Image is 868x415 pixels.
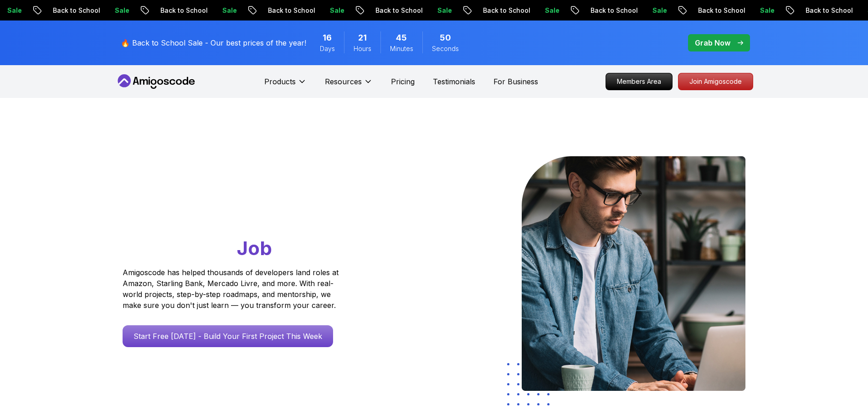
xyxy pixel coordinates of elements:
[796,6,858,15] p: Back to School
[320,6,349,15] p: Sale
[264,76,307,94] button: Products
[325,76,362,87] p: Resources
[396,31,407,44] span: 45 Minutes
[606,73,673,90] a: Members Area
[320,44,335,53] span: Days
[121,37,306,48] p: 🔥 Back to School Sale - Our best prices of the year!
[433,76,475,87] a: Testimonials
[493,76,538,87] a: For Business
[606,73,672,90] p: Members Area
[123,156,374,261] h1: Go From Learning to Hired: Master Java, Spring Boot & Cloud Skills That Get You the
[428,6,457,15] p: Sale
[325,76,373,94] button: Resources
[643,6,672,15] p: Sale
[581,6,643,15] p: Back to School
[123,267,341,311] p: Amigoscode has helped thousands of developers land roles at Amazon, Starling Bank, Mercado Livre,...
[390,44,413,53] span: Minutes
[43,6,105,15] p: Back to School
[258,6,320,15] p: Back to School
[678,73,753,90] a: Join Amigoscode
[264,76,296,87] p: Products
[323,31,332,44] span: 16 Days
[354,44,371,53] span: Hours
[678,73,753,90] p: Join Amigoscode
[695,37,730,48] p: Grab Now
[440,31,451,44] span: 50 Seconds
[391,76,415,87] a: Pricing
[688,6,750,15] p: Back to School
[151,6,213,15] p: Back to School
[750,6,780,15] p: Sale
[473,6,535,15] p: Back to School
[237,236,272,260] span: Job
[366,6,428,15] p: Back to School
[358,31,367,44] span: 21 Hours
[535,6,565,15] p: Sale
[432,44,459,53] span: Seconds
[105,6,134,15] p: Sale
[213,6,242,15] p: Sale
[123,325,333,347] a: Start Free [DATE] - Build Your First Project This Week
[522,156,745,391] img: hero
